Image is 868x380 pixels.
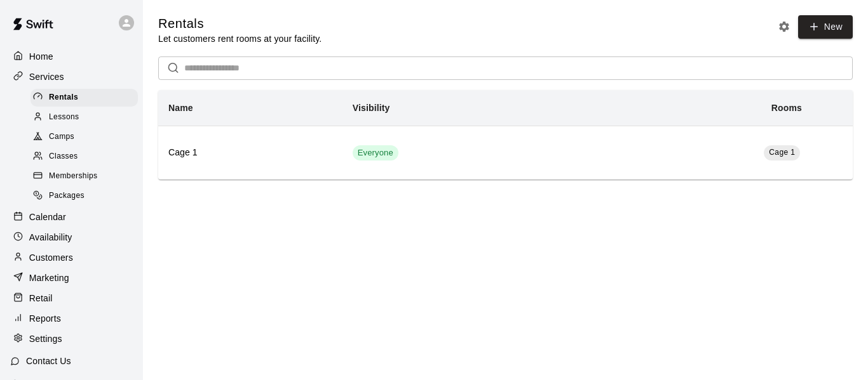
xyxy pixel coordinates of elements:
[10,47,133,66] a: Home
[26,355,71,367] p: Contact Us
[31,167,138,185] div: Memberships
[31,107,143,127] a: Lessons
[49,170,97,183] span: Memberships
[31,187,143,206] a: Packages
[353,147,398,159] span: Everyone
[353,103,390,113] b: Visibility
[168,146,332,160] h6: Cage 1
[158,32,322,45] p: Let customers rent rooms at your facility.
[31,147,143,167] a: Classes
[158,90,853,180] table: simple table
[10,67,133,86] a: Services
[29,211,66,223] p: Calendar
[49,190,85,202] span: Packages
[10,289,133,308] a: Retail
[31,128,143,147] a: Camps
[353,145,398,161] div: This service is visible to all of your customers
[31,88,143,107] a: Rentals
[29,332,62,345] p: Settings
[771,103,802,113] b: Rooms
[31,167,143,187] a: Memberships
[49,91,78,104] span: Rentals
[10,228,133,247] a: Availability
[10,309,133,328] a: Reports
[49,131,74,143] span: Camps
[798,15,853,39] a: New
[31,89,138,107] div: Rentals
[31,108,138,126] div: Lessons
[10,329,133,348] a: Settings
[168,103,193,113] b: Name
[31,187,138,205] div: Packages
[31,148,138,166] div: Classes
[158,15,322,32] h5: Rentals
[10,207,133,226] a: Calendar
[29,50,53,63] p: Home
[29,231,72,244] p: Availability
[49,111,79,124] span: Lessons
[29,292,53,305] p: Retail
[29,251,73,264] p: Customers
[29,70,64,83] p: Services
[31,128,138,146] div: Camps
[769,148,795,157] span: Cage 1
[29,312,61,325] p: Reports
[49,150,78,163] span: Classes
[10,268,133,287] a: Marketing
[29,272,69,284] p: Marketing
[775,17,794,36] button: Rental settings
[10,248,133,267] a: Customers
